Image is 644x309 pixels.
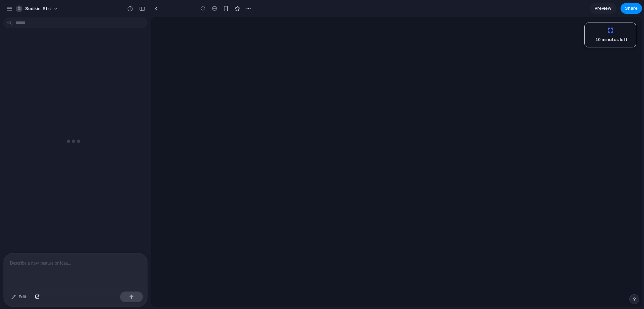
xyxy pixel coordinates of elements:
[25,5,51,12] span: sodikin-strt
[625,5,638,12] span: Share
[595,5,611,12] span: Preview
[13,3,62,14] button: sodikin-strt
[621,3,642,14] button: Share
[590,36,628,43] span: 10 minutes left
[590,3,616,14] a: Preview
